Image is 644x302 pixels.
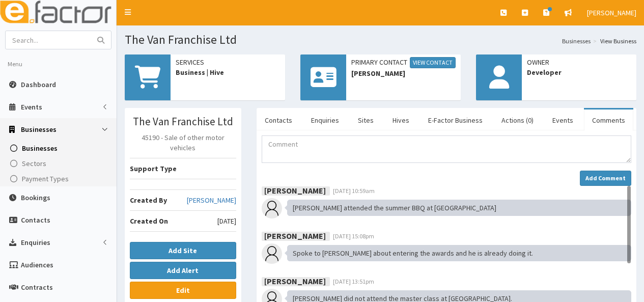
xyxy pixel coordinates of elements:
input: Search... [6,31,91,49]
div: Spoke to [PERSON_NAME] about entering the awards and he is already doing it. [287,245,631,261]
span: Services [176,57,280,67]
button: Add Comment [580,171,631,186]
a: Payment Types [3,171,117,186]
b: [PERSON_NAME] [264,276,326,286]
a: Comments [584,109,633,131]
span: Businesses [22,144,58,153]
li: View Business [591,37,636,45]
a: Sites [350,109,382,131]
span: [DATE] 13:51pm [333,278,374,285]
h3: The Van Franchise Ltd [130,116,236,127]
a: Businesses [3,141,117,156]
b: [PERSON_NAME] [264,185,326,195]
strong: Add Comment [585,174,626,182]
a: Actions (0) [493,109,542,131]
div: [PERSON_NAME] attended the summer BBQ at [GEOGRAPHIC_DATA] [287,200,631,216]
b: Add Alert [167,266,199,275]
span: Businesses [21,125,57,134]
p: 45190 - Sale of other motor vehicles [130,132,236,153]
span: [DATE] 10:59am [333,187,375,195]
span: [DATE] [217,216,236,226]
span: Developer [527,67,631,77]
span: [PERSON_NAME] [587,8,636,17]
span: Sectors [22,159,46,168]
span: [DATE] 15:08pm [333,232,374,240]
b: Add Site [169,246,197,255]
span: [PERSON_NAME] [351,68,456,78]
span: Contracts [21,283,53,292]
span: Bookings [21,193,50,202]
span: Contacts [21,215,50,225]
span: Dashboard [21,80,56,89]
b: [PERSON_NAME] [264,230,326,240]
a: Contacts [257,109,300,131]
span: Events [21,102,42,112]
b: Edit [176,286,190,295]
b: Created By [130,196,167,205]
a: Businesses [562,37,591,45]
a: E-Factor Business [420,109,491,131]
span: Payment Types [22,174,69,183]
a: Events [544,109,581,131]
a: Edit [130,282,236,299]
textarea: Comment [262,135,631,163]
a: Sectors [3,156,117,171]
span: Business | Hive [176,67,280,77]
span: Primary Contact [351,57,456,68]
b: Created On [130,216,168,226]
b: Support Type [130,164,177,173]
a: View Contact [410,57,456,68]
button: Add Alert [130,262,236,279]
a: [PERSON_NAME] [187,195,236,205]
a: Enquiries [303,109,347,131]
span: Audiences [21,260,53,269]
span: Owner [527,57,631,67]
span: Enquiries [21,238,50,247]
h1: The Van Franchise Ltd [125,33,636,46]
a: Hives [384,109,417,131]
